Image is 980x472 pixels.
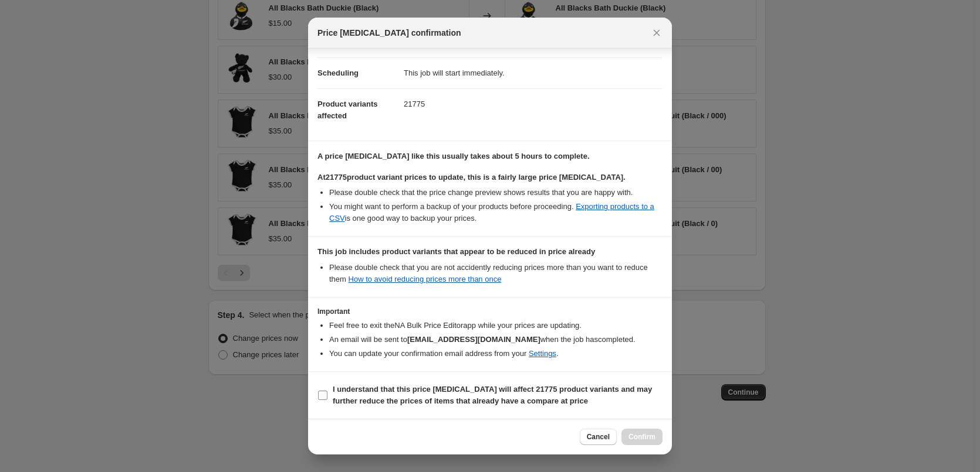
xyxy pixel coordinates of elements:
li: Please double check that you are not accidently reducing prices more than you want to reduce them [329,262,663,285]
a: Settings [529,349,556,358]
li: You might want to perform a backup of your products before proceeding. is one good way to backup ... [329,201,663,224]
li: Feel free to exit the NA Bulk Price Editor app while your prices are updating. [329,320,663,331]
dd: This job will start immediately. [404,57,663,88]
span: Price [MEDICAL_DATA] confirmation [317,27,461,39]
span: Product variants affected [317,100,378,120]
a: Exporting products to a CSV [329,202,654,223]
b: At 21775 product variant prices to update, this is a fairly large price [MEDICAL_DATA]. [317,173,626,182]
button: Close [648,25,665,41]
dd: 21775 [404,88,663,119]
b: A price [MEDICAL_DATA] like this usually takes about 5 hours to complete. [317,152,590,160]
a: How to avoid reducing prices more than once [349,275,502,283]
li: An email will be sent to when the job has completed . [329,334,663,346]
button: Cancel [580,429,617,445]
h3: Important [317,307,663,316]
span: Cancel [587,432,610,442]
b: [EMAIL_ADDRESS][DOMAIN_NAME] [407,335,540,344]
li: Please double check that the price change preview shows results that you are happy with. [329,187,663,199]
b: This job includes product variants that appear to be reduced in price already [317,247,595,256]
li: You can update your confirmation email address from your . [329,348,663,360]
b: I understand that this price [MEDICAL_DATA] will affect 21775 product variants and may further re... [333,385,652,405]
span: Scheduling [317,69,359,77]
